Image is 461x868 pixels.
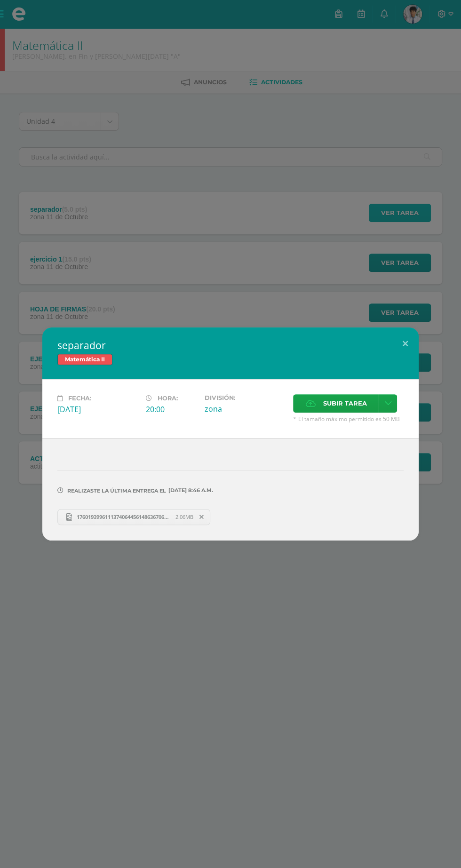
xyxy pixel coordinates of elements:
[205,394,286,401] label: División:
[68,395,91,402] span: Fecha:
[158,395,178,402] span: Hora:
[175,513,193,520] span: 2.06MB
[57,339,404,352] h2: separador
[392,327,419,359] button: Close (Esc)
[57,509,210,525] a: 17601939961113740644561486367067.jpg 2.06MB
[57,404,138,414] div: [DATE]
[166,490,213,491] span: [DATE] 8:46 a.m.
[57,354,112,365] span: Matemática II
[293,415,404,423] span: * El tamaño máximo permitido es 50 MB
[146,404,197,414] div: 20:00
[205,404,286,414] div: zona
[194,512,210,522] span: Remover entrega
[323,395,366,412] span: Subir tarea
[67,487,166,494] span: Realizaste la última entrega el
[72,513,175,520] span: 17601939961113740644561486367067.jpg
